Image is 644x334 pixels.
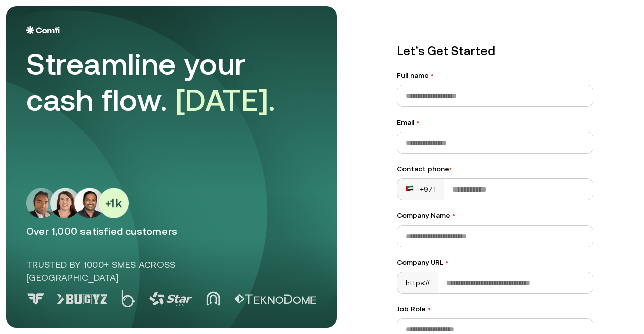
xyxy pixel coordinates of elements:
[449,165,452,173] span: •
[26,258,247,284] p: Trusted by 1000+ SMEs across [GEOGRAPHIC_DATA]
[397,117,593,128] label: Email
[149,292,192,306] img: Logo 3
[26,293,45,305] img: Logo 0
[397,164,593,174] div: Contact phone
[431,71,434,79] span: •
[121,290,135,307] img: Logo 2
[57,294,107,304] img: Logo 1
[397,272,438,293] div: https://
[452,211,455,219] span: •
[397,42,593,60] p: Let’s Get Started
[26,26,60,34] img: Logo
[26,225,316,238] p: Over 1,000 satisfied customers
[397,257,593,268] label: Company URL
[26,46,308,119] div: Streamline your cash flow.
[406,184,436,194] div: +971
[428,305,431,313] span: •
[206,291,220,306] img: Logo 4
[176,83,276,118] span: [DATE].
[445,258,448,266] span: •
[397,210,593,221] label: Company Name
[234,294,316,304] img: Logo 5
[416,118,419,126] span: •
[397,304,593,314] label: Job Role
[397,70,593,81] label: Full name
